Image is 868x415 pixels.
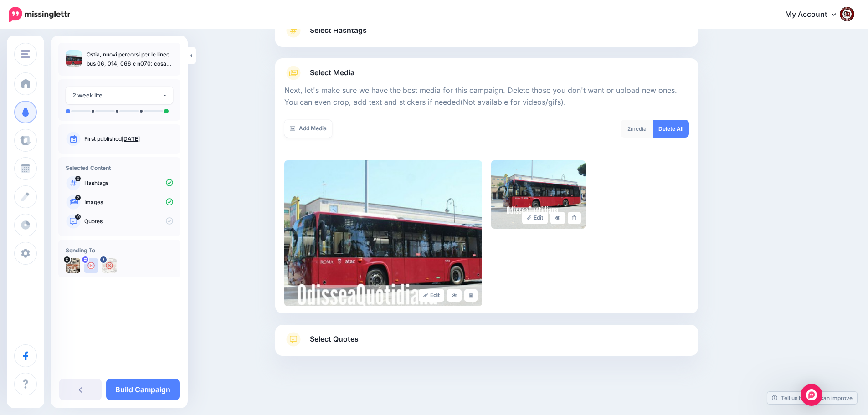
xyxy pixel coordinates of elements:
div: Open Intercom Messenger [801,384,822,406]
span: Select Quotes [310,333,359,345]
a: Add Media [284,120,332,138]
p: Ostia, nuovi percorsi per le linee bus 06, 014, 066 e n070: cosa [MEDICAL_DATA] con i lavori sull... [87,50,173,68]
span: 0 [75,176,81,181]
div: media [621,120,653,138]
a: Edit [419,289,445,302]
img: 463453305_2684324355074873_6393692129472495966_n-bsa154739.jpg [102,258,117,273]
p: Quotes [84,217,173,225]
img: 1813bf1697d1ea654b8e8f05a5132aa8_large.jpg [491,160,586,229]
a: [DATE] [122,135,140,142]
span: Select Media [310,67,354,79]
p: Images [84,198,173,206]
a: My Account [776,4,854,26]
p: Next, let's make sure we have the best media for this campaign. Delete those you don't want or up... [284,85,689,108]
img: user_default_image.png [84,258,98,273]
h4: Selected Content [66,164,173,171]
p: First published [84,135,173,143]
img: d859cd225a0cd1841186599274aeceae_thumb.jpg [66,50,82,67]
h4: Sending To [66,247,173,254]
div: 2 week lite [72,90,162,101]
a: Tell us how we can improve [767,392,857,404]
a: Select Media [284,66,689,80]
span: Select Hashtags [310,24,367,36]
a: Select Quotes [284,332,689,356]
button: 2 week lite [66,87,173,104]
div: Select Media [284,80,689,306]
a: Edit [522,212,548,224]
img: uTTNWBrh-84924.jpeg [66,258,80,273]
a: Select Hashtags [284,23,689,47]
p: Hashtags [84,179,173,187]
span: 2 [75,195,81,200]
img: d859cd225a0cd1841186599274aeceae_large.jpg [284,160,482,306]
img: menu.png [21,50,30,58]
span: 2 [627,125,631,132]
img: Missinglettr [9,7,70,22]
span: 10 [75,214,81,220]
a: Delete All [653,120,689,138]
